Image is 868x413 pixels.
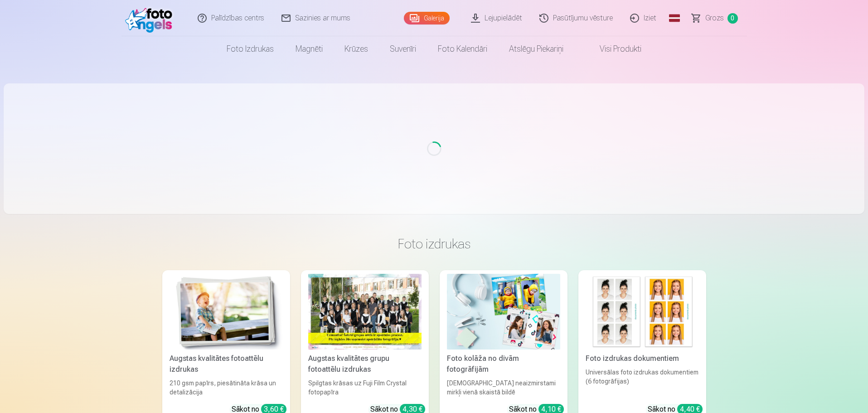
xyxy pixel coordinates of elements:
[379,36,427,62] a: Suvenīri
[498,36,574,62] a: Atslēgu piekariņi
[216,36,285,62] a: Foto izdrukas
[285,36,334,62] a: Magnēti
[166,353,286,375] div: Augstas kvalitātes fotoattēlu izdrukas
[305,353,425,375] div: Augstas kvalitātes grupu fotoattēlu izdrukas
[170,236,699,252] h3: Foto izdrukas
[727,13,738,24] span: 0
[443,379,564,397] div: [DEMOGRAPHIC_DATA] neaizmirstami mirkļi vienā skaistā bildē
[427,36,498,62] a: Foto kalendāri
[334,36,379,62] a: Krūzes
[705,13,724,24] span: Grozs
[582,368,703,397] div: Universālas foto izdrukas dokumentiem (6 fotogrāfijas)
[166,379,286,397] div: 210 gsm papīrs, piesātināta krāsa un detalizācija
[125,4,177,33] img: /fa1
[305,379,425,397] div: Spilgtas krāsas uz Fuji Film Crystal fotopapīra
[586,274,699,350] img: Foto izdrukas dokumentiem
[447,274,560,350] img: Foto kolāža no divām fotogrāfijām
[443,353,564,375] div: Foto kolāža no divām fotogrāfijām
[404,12,450,24] a: Galerija
[574,36,652,62] a: Visi produkti
[170,274,283,350] img: Augstas kvalitātes fotoattēlu izdrukas
[582,353,703,364] div: Foto izdrukas dokumentiem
